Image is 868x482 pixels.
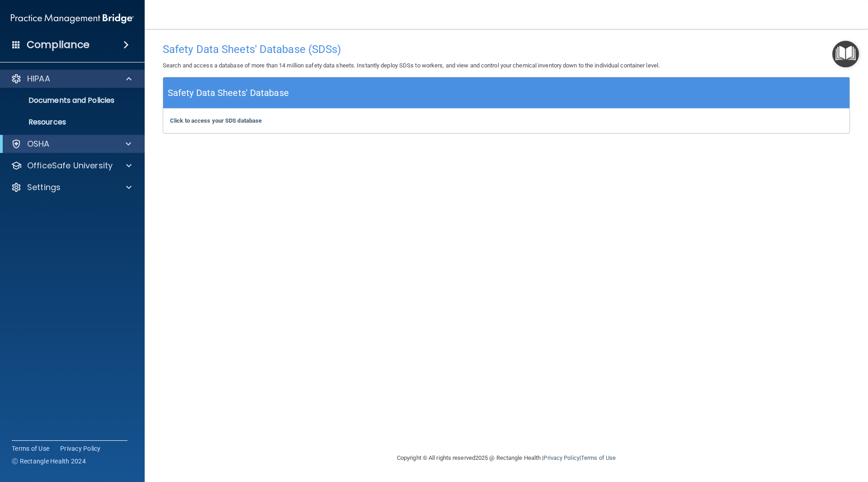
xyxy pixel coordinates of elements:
[27,138,50,149] p: OSHA
[581,454,616,461] a: Terms of Use
[6,118,129,127] p: Resources
[11,138,131,149] a: OSHA
[341,444,671,472] div: Copyright © All rights reserved 2025 @ Rectangle Health | |
[11,10,134,28] img: PMB logo
[832,41,859,67] button: Open Resource Center
[168,85,289,101] h5: Safety Data Sheets' Database
[163,60,850,71] p: Search and access a database of more than 14 million safety data sheets. Instantly deploy SDSs to...
[543,454,579,461] a: Privacy Policy
[27,38,90,51] h4: Compliance
[11,182,132,193] a: Settings
[27,73,50,84] p: HIPAA
[6,96,129,105] p: Documents and Policies
[60,444,101,453] a: Privacy Policy
[163,43,850,55] h4: Safety Data Sheets' Database (SDSs)
[170,117,262,124] a: Click to access your SDS database
[11,73,132,84] a: HIPAA
[12,457,86,466] span: Ⓒ Rectangle Health 2024
[27,160,113,171] p: OfficeSafe University
[11,160,132,171] a: OfficeSafe University
[27,182,61,193] p: Settings
[12,444,49,453] a: Terms of Use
